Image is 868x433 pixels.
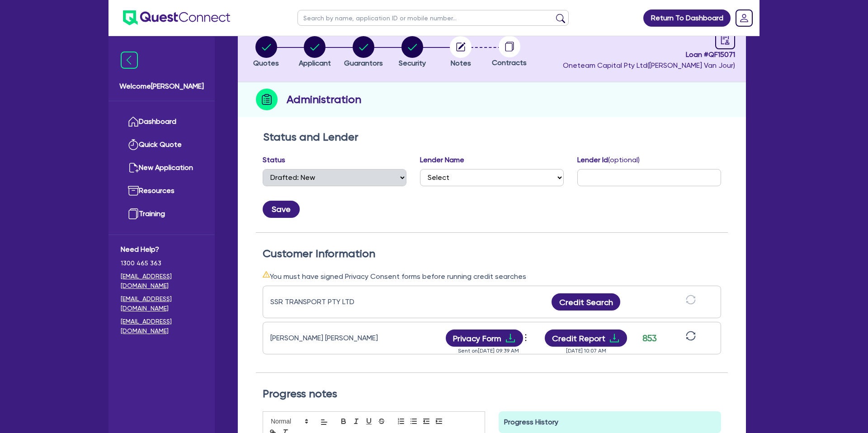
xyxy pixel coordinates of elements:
a: Resources [121,179,203,202]
button: Quotes [253,36,279,69]
span: Guarantors [344,59,383,67]
img: step-icon [256,89,278,110]
span: more [521,331,530,344]
label: Status [263,155,285,165]
span: download [609,333,620,344]
span: Notes [451,59,471,67]
img: quest-connect-logo-blue [123,10,230,25]
span: (optional) [608,155,640,164]
img: new-application [128,162,139,173]
button: sync [683,330,698,346]
button: sync [683,294,698,310]
a: New Application [121,156,203,179]
span: Oneteam Capital Pty Ltd ( [PERSON_NAME] Van Jour ) [563,61,735,70]
button: Guarantors [344,36,383,69]
button: Dropdown toggle [523,330,531,346]
a: Training [121,202,203,226]
button: Save [263,201,300,218]
button: Notes [449,36,472,69]
div: [PERSON_NAME] [PERSON_NAME] [270,333,383,344]
span: download [505,333,516,344]
a: Return To Dashboard [643,9,731,27]
span: 1300 465 363 [121,259,203,268]
button: Privacy Formdownload [446,329,524,347]
img: quick-quote [128,139,139,150]
a: [EMAIL_ADDRESS][DOMAIN_NAME] [121,272,203,291]
span: Applicant [299,59,331,67]
img: training [128,208,139,219]
span: Welcome [PERSON_NAME] [119,81,204,92]
button: Applicant [298,36,331,69]
span: warning [263,271,270,278]
label: Lender Id [577,155,640,165]
span: Quotes [253,59,279,67]
button: Credit Reportdownload [545,329,627,347]
button: Credit Search [552,293,620,311]
a: [EMAIL_ADDRESS][DOMAIN_NAME] [121,317,203,336]
div: Progress History [499,411,721,433]
input: Search by name, application ID or mobile number... [297,10,569,26]
div: 853 [638,331,661,345]
div: You must have signed Privacy Consent forms before running credit searches [263,271,721,282]
span: Need Help? [121,244,203,255]
span: Security [399,59,426,67]
h2: Progress notes [263,387,721,400]
span: audit [720,35,730,45]
img: icon-menu-close [121,52,138,69]
a: Quick Quote [121,133,203,156]
label: Lender Name [420,155,464,165]
span: sync [686,295,696,305]
a: Dropdown toggle [732,6,756,30]
a: audit [715,32,735,49]
h2: Administration [287,91,361,108]
h2: Status and Lender [263,131,721,144]
img: resources [128,185,139,196]
button: Security [398,36,426,69]
span: Contracts [492,58,527,67]
h2: Customer Information [263,247,721,260]
a: [EMAIL_ADDRESS][DOMAIN_NAME] [121,294,203,313]
span: sync [686,331,696,341]
span: Loan # QF15071 [563,49,735,60]
a: Dashboard [121,110,203,133]
div: SSR TRANSPORT PTY LTD [270,297,383,307]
